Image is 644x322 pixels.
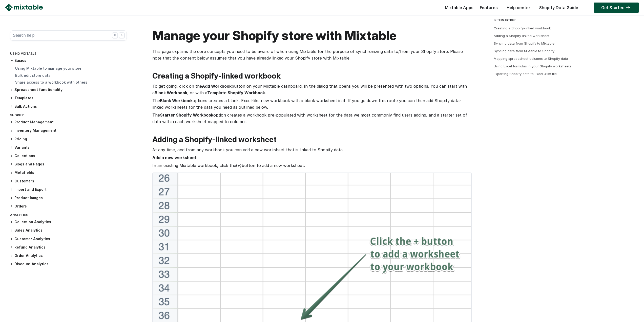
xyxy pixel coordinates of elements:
[10,104,127,109] h3: Bulk Actions
[10,253,127,258] h3: Order Analytics
[10,170,127,175] h3: Metafields
[10,145,127,150] h3: Variants
[152,135,471,144] h2: Adding a Shopify-linked worksheet
[119,32,124,38] div: K
[10,51,127,58] div: Using Mixtable
[10,162,127,167] h3: Blogs and Pages
[477,5,500,10] a: Features
[10,245,127,250] h3: Refund Analytics
[10,58,127,63] h3: Basics
[537,5,581,10] a: Shopify Data Guide
[152,112,471,125] p: The option creates a workbook pre-populated with worksheet for the data we most commonly find use...
[152,155,198,160] strong: Add а new worksheet:
[10,212,127,219] div: Analytics
[152,146,471,153] p: At any time, and from any workbook you can add a new worksheet that is linked to Shopify data.
[10,30,127,41] button: Search help ⌘ K
[494,18,639,22] div: IN THIS ARTICLE
[10,96,127,101] h3: Templates
[160,112,213,118] strong: Starter Shopify Workbook
[10,128,127,133] h3: Inventory Management
[155,90,187,95] strong: Blank Workbook
[10,187,127,192] h3: Import and Export
[10,120,127,125] h3: Product Management
[152,48,471,61] p: This page explains the core concepts you need to be aware of when using Mixtable for the purpose ...
[594,3,639,13] a: Get Started
[152,71,471,80] h2: Creating a Shopify-linked workbook
[494,64,571,68] a: Using Excel formulas in your Shopify worksheets
[10,219,127,225] h3: Collection Analytics
[494,56,568,61] a: Mapping spreadsheet columns to Shopify data
[10,137,127,142] h3: Pricing
[160,98,193,103] strong: Blank Workbook
[10,112,127,120] div: Shopify
[504,5,533,10] a: Help center
[10,204,127,209] h3: Orders
[112,32,118,38] div: ⌘
[5,4,43,11] img: Mixtable logo
[10,179,127,184] h3: Customers
[494,34,549,38] a: Adding a Shopify-linked worksheet
[10,153,127,159] h3: Collections
[152,28,471,43] h1: Manage your Shopify store with Mixtable
[10,87,127,92] h3: Spreadsheet functionality
[494,41,554,45] a: Syncing data from Shopify to Mixtable
[152,83,471,96] p: To get going, click on the button on your Mixtable dashboard. In the dialog that opens you will b...
[15,66,81,70] a: Using Mixtable to manage your store
[10,228,127,233] h3: Sales Analytics
[236,163,242,168] strong: (+)
[15,80,87,84] a: Share access to a workbook with others
[494,49,554,53] a: Syncing data from Mixtable to Shopify
[442,4,473,14] div: Mixtable Apps
[10,195,127,201] h3: Product Images
[10,236,127,242] h3: Customer Analytics
[202,84,232,89] strong: Add Workbook
[152,97,471,110] p: The options creates a blank, Excel-like new workbook with a blank worksheet in it. If you go down...
[625,6,631,9] img: arrow-right.svg
[494,26,551,30] a: Creating a Shopify-linked workbook
[152,162,471,169] p: In an existing Mixtable workbook, click the button to add a new worksheet.
[494,72,557,76] a: Exporting Shopify data to Excel .xlsx file
[10,261,127,267] h3: Discount Analytics
[207,90,265,95] strong: Template Shopify Workbook
[15,73,51,78] a: Bulk edit store data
